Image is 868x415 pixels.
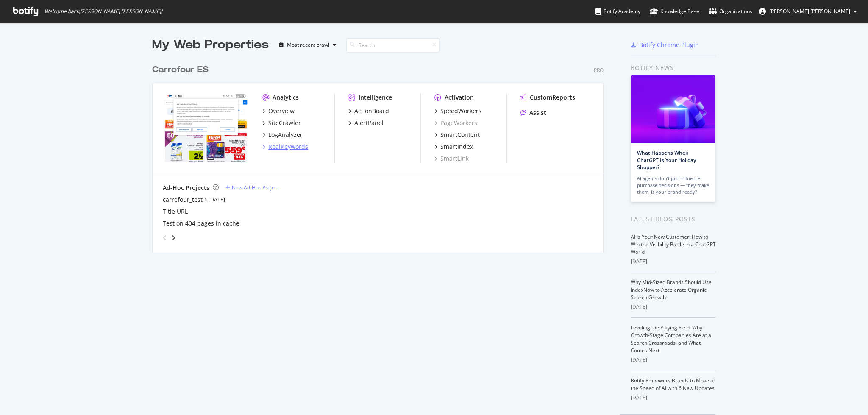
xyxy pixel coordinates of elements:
[159,231,170,245] div: angle-left
[440,142,473,151] div: SmartIndex
[434,119,477,127] a: PageWorkers
[45,8,162,15] span: Welcome back, [PERSON_NAME] [PERSON_NAME] !
[434,154,469,163] a: SmartLink
[268,119,301,127] div: SiteCrawler
[152,64,212,76] a: Carrefour ES
[434,131,480,139] a: SmartContent
[273,93,299,102] div: Analytics
[520,93,575,102] a: CustomReports
[637,175,709,195] div: AI agents don’t just influence purchase decisions — they make them. Is your brand ready?
[152,53,610,253] div: grid
[268,142,308,151] div: RealKeywords
[262,107,295,115] a: Overview
[529,109,546,117] div: Assist
[359,93,392,102] div: Intelligence
[163,93,249,162] img: www.carrefour.es
[268,107,295,115] div: Overview
[752,5,864,18] button: [PERSON_NAME] [PERSON_NAME]
[440,107,481,115] div: SpeedWorkers
[631,63,716,72] div: Botify news
[225,184,279,191] a: New Ad-Hoc Project
[594,67,604,74] div: Pro
[262,119,301,127] a: SiteCrawler
[354,119,384,127] div: AlertPanel
[631,41,699,49] a: Botify Chrome Plugin
[650,7,699,16] div: Knowledge Base
[434,107,481,115] a: SpeedWorkers
[639,41,699,49] div: Botify Chrome Plugin
[152,64,209,76] div: Carrefour ES
[631,394,716,401] div: [DATE]
[631,258,716,265] div: [DATE]
[631,324,711,354] a: Leveling the Playing Field: Why Growth-Stage Companies Are at a Search Crossroads, and What Comes...
[232,184,279,191] div: New Ad-Hoc Project
[769,8,850,15] span: Alina Paula Danci
[268,131,303,139] div: LogAnalyzer
[346,38,440,53] input: Search
[631,356,716,364] div: [DATE]
[631,303,716,311] div: [DATE]
[209,196,225,203] a: [DATE]
[275,38,339,52] button: Most recent crawl
[434,142,473,151] a: SmartIndex
[520,109,546,117] a: Assist
[631,214,716,224] div: Latest Blog Posts
[595,7,640,16] div: Botify Academy
[354,107,389,115] div: ActionBoard
[530,93,575,102] div: CustomReports
[440,131,480,139] div: SmartContent
[163,184,209,192] div: Ad-Hoc Projects
[631,279,712,301] a: Why Mid-Sized Brands Should Use IndexNow to Accelerate Organic Search Growth
[348,119,384,127] a: AlertPanel
[163,219,239,228] a: Test on 404 pages in cache
[163,195,203,204] a: carrefour_test
[262,131,303,139] a: LogAnalyzer
[348,107,389,115] a: ActionBoard
[262,142,308,151] a: RealKeywords
[631,75,715,143] img: What Happens When ChatGPT Is Your Holiday Shopper?
[152,36,269,53] div: My Web Properties
[445,93,474,102] div: Activation
[637,149,696,171] a: What Happens When ChatGPT Is Your Holiday Shopper?
[170,234,176,242] div: angle-right
[631,377,715,392] a: Botify Empowers Brands to Move at the Speed of AI with 6 New Updates
[287,42,329,47] div: Most recent crawl
[163,207,188,216] a: Title URL
[709,7,752,16] div: Organizations
[631,233,716,256] a: AI Is Your New Customer: How to Win the Visibility Battle in a ChatGPT World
